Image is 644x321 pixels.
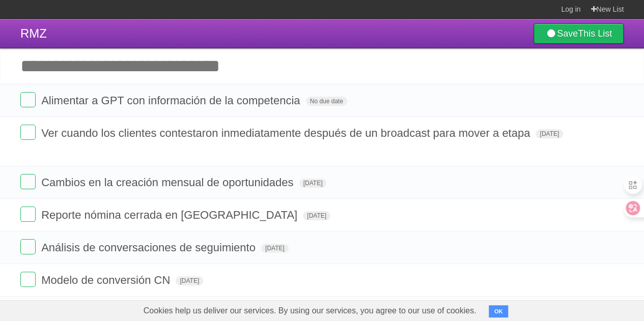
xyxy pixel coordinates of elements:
[536,129,563,138] span: [DATE]
[489,305,509,317] button: OK
[20,125,36,140] label: Done
[20,207,36,222] label: Done
[41,209,300,221] span: Reporte nómina cerrada en [GEOGRAPHIC_DATA]
[41,241,258,254] span: Análisis de conversaciones de seguimiento
[41,94,302,107] span: Alimentar a GPT con información de la competencia
[41,274,173,286] span: Modelo de conversión CN
[20,272,36,287] label: Done
[20,26,47,40] span: RMZ
[133,301,487,321] span: Cookies help us deliver our services. By using our services, you agree to our use of cookies.
[20,239,36,254] label: Done
[20,174,36,189] label: Done
[41,127,533,139] span: Ver cuando los clientes contestaron inmediatamente después de un broadcast para mover a etapa
[299,179,327,188] span: [DATE]
[41,176,296,189] span: Cambios en la creación mensual de oportunidades
[176,276,203,285] span: [DATE]
[578,28,612,39] b: This List
[20,92,36,107] label: Done
[534,23,624,44] a: SaveThis List
[303,211,330,220] span: [DATE]
[261,244,289,253] span: [DATE]
[306,97,347,106] span: No due date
